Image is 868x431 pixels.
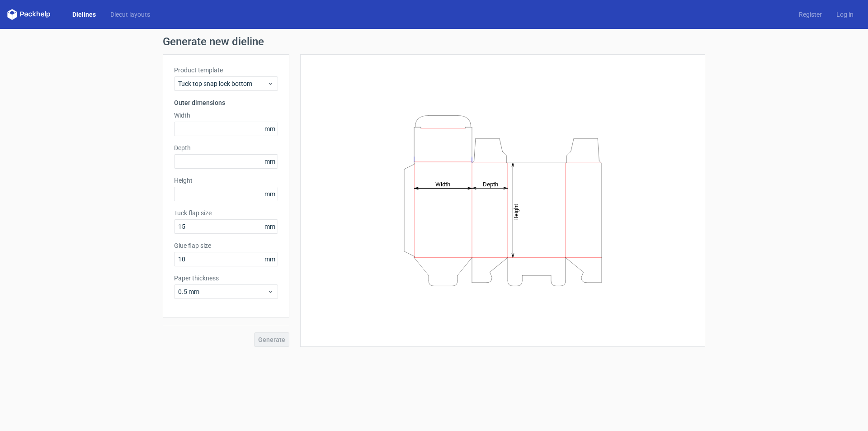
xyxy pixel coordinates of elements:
label: Depth [174,143,278,152]
span: mm [262,155,278,168]
span: mm [262,220,278,233]
h1: Generate new dieline [163,36,705,47]
label: Product template [174,66,278,75]
span: mm [262,187,278,201]
label: Tuck flap size [174,208,278,218]
h3: Outer dimensions [174,98,278,107]
span: mm [262,122,278,136]
a: Log in [829,10,861,19]
label: Width [174,111,278,120]
span: mm [262,252,278,266]
a: Register [792,10,829,19]
tspan: Width [435,180,450,187]
tspan: Height [513,204,519,220]
span: 0.5 mm [178,287,267,296]
label: Glue flap size [174,241,278,250]
label: Paper thickness [174,274,278,283]
tspan: Depth [483,180,498,187]
label: Height [174,176,278,185]
span: Tuck top snap lock bottom [178,79,267,88]
a: Diecut layouts [103,10,157,19]
a: Dielines [65,10,103,19]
